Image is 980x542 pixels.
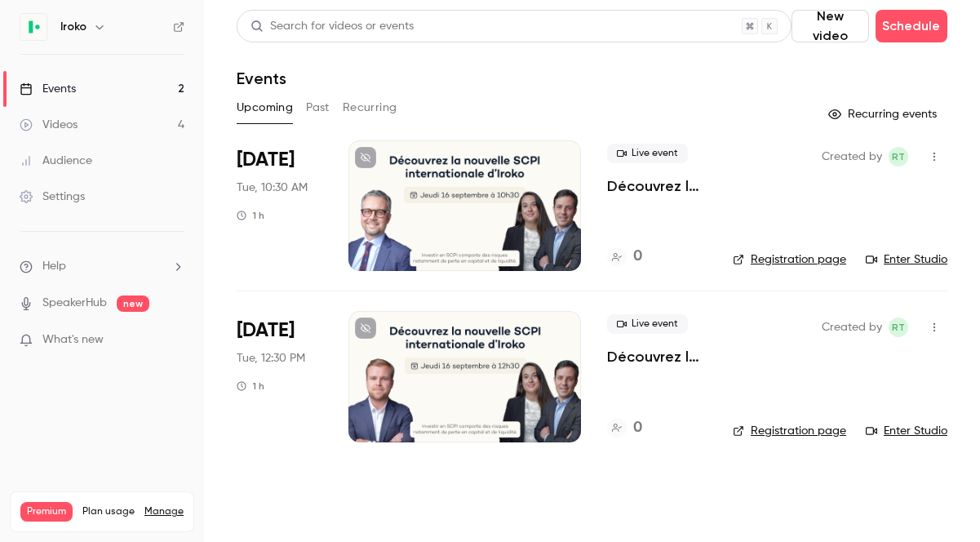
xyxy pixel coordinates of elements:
[237,69,286,88] h1: Events
[343,95,397,121] button: Recurring
[237,147,295,173] span: [DATE]
[733,251,846,268] a: Registration page
[251,18,414,35] div: Search for videos or events
[237,311,322,442] div: Sep 16 Tue, 12:30 PM (Europe/Paris)
[866,423,947,439] a: Enter Studio
[42,331,104,349] span: What's new
[60,19,86,35] h6: Iroko
[733,423,846,439] a: Registration page
[892,318,905,337] span: RT
[42,258,66,275] span: Help
[20,117,78,133] div: Videos
[607,144,688,163] span: Live event
[889,318,908,337] span: Roxane Tranchard
[607,246,642,268] a: 0
[306,95,330,121] button: Past
[607,176,707,196] a: Découvrez la nouvelle SCPI internationale signée [PERSON_NAME] (CGP)
[889,147,908,167] span: Roxane Tranchard
[237,180,308,196] span: Tue, 10:30 AM
[20,153,92,169] div: Audience
[866,251,947,268] a: Enter Studio
[237,380,264,393] div: 1 h
[607,314,688,334] span: Live event
[237,209,264,222] div: 1 h
[822,318,882,337] span: Created by
[42,295,107,312] a: SpeakerHub
[82,505,135,518] span: Plan usage
[821,101,947,127] button: Recurring events
[633,246,642,268] h4: 0
[237,350,305,367] span: Tue, 12:30 PM
[607,347,707,367] a: Découvrez la nouvelle SCPI internationale signée [PERSON_NAME]
[20,81,76,97] div: Events
[144,505,184,518] a: Manage
[117,295,149,312] span: new
[792,10,869,42] button: New video
[822,147,882,167] span: Created by
[20,258,184,275] li: help-dropdown-opener
[607,417,642,439] a: 0
[633,417,642,439] h4: 0
[20,14,47,40] img: Iroko
[237,140,322,271] div: Sep 16 Tue, 10:30 AM (Europe/Paris)
[237,318,295,344] span: [DATE]
[20,502,73,522] span: Premium
[20,189,85,205] div: Settings
[237,95,293,121] button: Upcoming
[892,147,905,167] span: RT
[876,10,947,42] button: Schedule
